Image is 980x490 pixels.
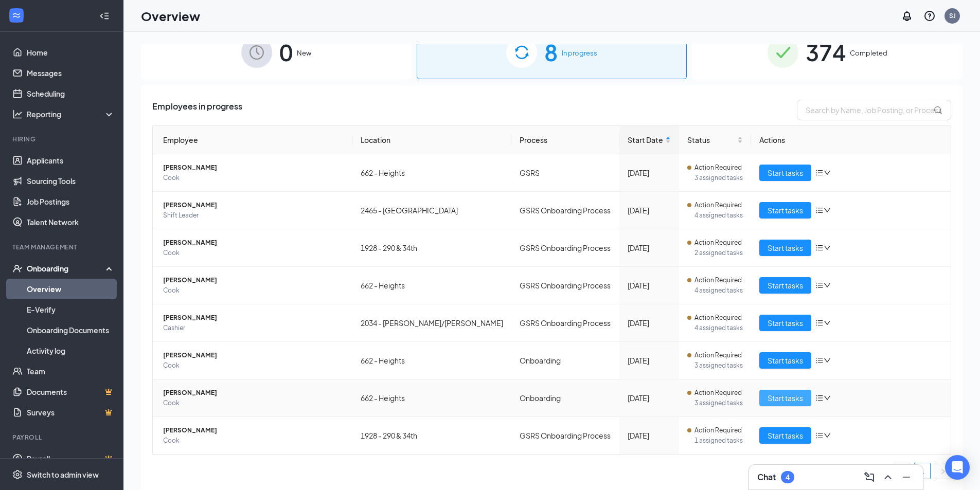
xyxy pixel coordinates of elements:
[901,10,913,22] svg: Notifications
[27,320,115,340] a: Onboarding Documents
[163,350,344,360] span: [PERSON_NAME]
[27,382,115,402] a: DocumentsCrown
[894,463,910,479] li: Previous Page
[141,7,200,25] h1: Overview
[352,342,512,379] td: 662 - Heights
[163,435,344,446] span: Cook
[511,192,619,229] td: GSRS Onboarding Process
[759,427,811,444] button: Start tasks
[153,126,352,154] th: Employee
[12,263,23,274] svg: UserCheck
[694,360,743,371] span: 3 assigned tasks
[759,240,811,256] button: Start tasks
[759,390,811,406] button: Start tasks
[863,471,876,483] svg: ComposeMessage
[824,319,831,326] span: down
[861,469,878,485] button: ComposeMessage
[768,167,803,178] span: Start tasks
[163,200,344,210] span: [PERSON_NAME]
[806,34,846,70] span: 374
[163,398,344,408] span: Cook
[628,242,671,253] div: [DATE]
[352,304,512,342] td: 2034 - [PERSON_NAME]/[PERSON_NAME]
[163,425,344,435] span: [PERSON_NAME]
[12,469,23,480] svg: Settings
[12,109,23,119] svg: Analysis
[935,463,951,479] li: Next Page
[628,280,671,291] div: [DATE]
[940,468,946,475] span: right
[898,469,915,485] button: Minimize
[694,248,743,258] span: 2 assigned tasks
[279,34,293,70] span: 0
[824,432,831,439] span: down
[511,154,619,192] td: GSRS
[511,342,619,379] td: Onboarding
[945,455,970,480] div: Open Intercom Messenger
[628,430,671,441] div: [DATE]
[824,357,831,364] span: down
[880,469,896,485] button: ChevronUp
[687,134,735,146] span: Status
[163,210,344,221] span: Shift Leader
[824,282,831,289] span: down
[694,173,743,183] span: 3 assigned tasks
[815,319,824,327] span: bars
[628,317,671,329] div: [DATE]
[11,10,22,21] svg: WorkstreamLogo
[751,126,951,154] th: Actions
[815,281,824,289] span: bars
[99,11,110,21] svg: Collapse
[628,134,663,146] span: Start Date
[815,431,824,440] span: bars
[694,350,742,360] span: Action Required
[768,355,803,366] span: Start tasks
[297,48,311,58] span: New
[511,126,619,154] th: Process
[352,379,512,417] td: 662 - Heights
[786,473,790,482] div: 4
[694,285,743,296] span: 4 assigned tasks
[694,200,742,210] span: Action Required
[12,135,113,143] div: Hiring
[768,392,803,404] span: Start tasks
[815,356,824,365] span: bars
[824,244,831,251] span: down
[768,242,803,253] span: Start tasks
[511,379,619,417] td: Onboarding
[824,394,831,402] span: down
[163,313,344,323] span: [PERSON_NAME]
[27,361,115,382] a: Team
[511,417,619,454] td: GSRS Onboarding Process
[27,263,106,274] div: Onboarding
[768,280,803,291] span: Start tasks
[27,469,99,480] div: Switch to admin view
[894,463,910,479] button: left
[815,206,824,214] span: bars
[163,285,344,296] span: Cook
[163,162,344,173] span: [PERSON_NAME]
[759,277,811,294] button: Start tasks
[768,205,803,216] span: Start tasks
[759,202,811,219] button: Start tasks
[27,191,115,212] a: Job Postings
[759,352,811,369] button: Start tasks
[694,398,743,408] span: 3 assigned tasks
[679,126,751,154] th: Status
[511,229,619,267] td: GSRS Onboarding Process
[27,83,115,104] a: Scheduling
[694,425,742,435] span: Action Required
[352,417,512,454] td: 1928 - 290 & 34th
[694,162,742,173] span: Action Required
[163,323,344,333] span: Cashier
[352,154,512,192] td: 662 - Heights
[914,463,931,479] li: 1
[935,463,951,479] button: right
[915,463,930,479] a: 1
[27,171,115,191] a: Sourcing Tools
[544,34,558,70] span: 8
[511,304,619,342] td: GSRS Onboarding Process
[352,229,512,267] td: 1928 - 290 & 34th
[815,394,824,402] span: bars
[694,388,742,398] span: Action Required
